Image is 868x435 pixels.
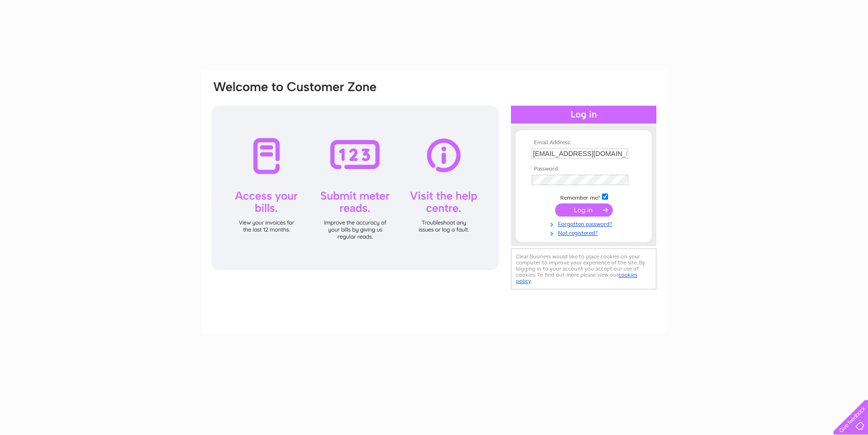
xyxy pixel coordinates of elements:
th: Email Address: [529,140,638,146]
td: Remember me? [529,192,638,202]
input: Submit [555,203,613,217]
th: Password: [529,166,638,172]
a: Not registered? [532,228,638,237]
a: Forgotten password? [532,219,638,228]
div: Clear Business would like to place cookies on your computer to improve your experience of the sit... [511,249,656,289]
a: cookies policy [516,272,637,284]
